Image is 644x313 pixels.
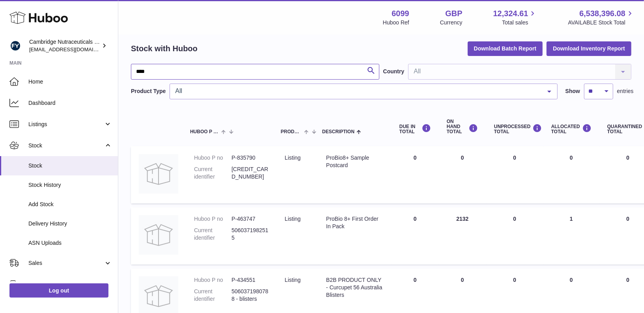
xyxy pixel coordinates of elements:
label: Country [383,68,405,75]
div: B2B PRODUCT ONLY - Curcupet 56 Australia Blisters [326,276,384,299]
span: 0 [626,277,629,283]
div: Huboo Ref [383,19,409,26]
button: Download Inventory Report [547,41,631,56]
label: Product Type [131,88,166,95]
span: entries [617,88,634,95]
span: Stock History [28,181,112,189]
div: Cambridge Nutraceuticals Ltd [29,38,100,53]
span: Product Type [281,129,302,134]
span: listing [285,277,301,283]
a: 6,538,396.08 AVAILABLE Stock Total [568,8,635,26]
dt: Current identifier [194,227,231,242]
img: product image [139,215,178,255]
a: Log out [9,283,108,298]
img: huboo@camnutra.com [9,40,21,52]
span: Add Stock [28,201,112,208]
div: Currency [440,19,463,26]
dd: 5060371980788 - blisters [231,288,269,303]
span: 0 [626,155,629,161]
span: ASN Uploads [28,239,112,247]
span: Orders [28,281,104,288]
span: 12,324.61 [493,8,528,19]
button: Download Batch Report [468,41,543,56]
span: Stock [28,162,112,170]
dd: 5060371982515 [231,227,269,242]
strong: 6099 [392,8,409,19]
div: DUE IN TOTAL [399,124,431,134]
span: 6,538,396.08 [579,8,625,19]
span: Listings [28,121,104,128]
dt: Huboo P no [194,215,231,223]
div: ON HAND Total [447,119,478,135]
td: 0 [486,146,543,203]
span: Home [28,78,112,86]
a: 12,324.61 Total sales [493,8,537,26]
label: Show [566,88,580,95]
span: 0 [626,216,629,222]
dt: Current identifier [194,288,231,303]
span: Description [322,129,355,134]
td: 0 [439,146,486,203]
td: 0 [392,207,439,265]
dd: P-463747 [231,215,269,223]
span: Total sales [502,19,537,26]
div: ProBio 8+ First Order In Pack [326,215,384,230]
span: listing [285,216,301,222]
span: Sales [28,259,104,267]
span: AVAILABLE Stock Total [568,19,635,26]
div: ALLOCATED Total [551,124,592,134]
td: 0 [486,207,543,265]
dt: Huboo P no [194,154,231,162]
td: 2132 [439,207,486,265]
span: listing [285,155,301,161]
strong: GBP [445,8,462,19]
span: Huboo P no [190,129,219,134]
dd: P-434551 [231,276,269,284]
span: Dashboard [28,99,112,107]
td: 0 [543,146,599,203]
dd: [CREDIT_CARD_NUMBER] [231,166,269,181]
span: Stock [28,142,104,149]
dd: P-835790 [231,154,269,162]
td: 0 [392,146,439,203]
span: [EMAIL_ADDRESS][DOMAIN_NAME] [29,46,116,52]
td: 1 [543,207,599,265]
dt: Current identifier [194,166,231,181]
h2: Stock with Huboo [131,43,198,54]
span: Delivery History [28,220,112,227]
div: UNPROCESSED Total [494,124,536,134]
dt: Huboo P no [194,276,231,284]
img: product image [139,154,178,194]
span: All [173,87,541,95]
div: ProBio8+ Sample Postcard [326,154,384,169]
